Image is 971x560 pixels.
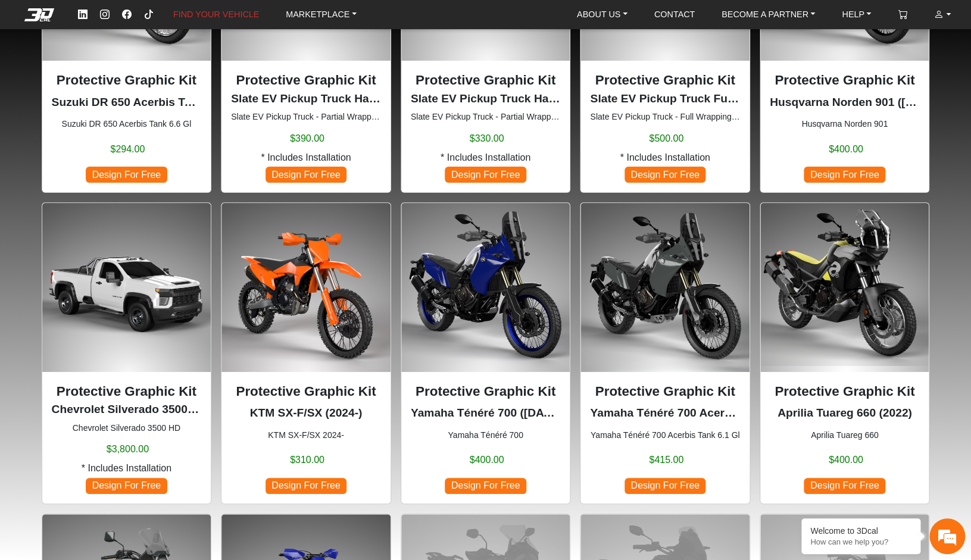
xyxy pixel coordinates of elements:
small: Slate EV Pickup Truck - Full Wrapping Kit [590,111,740,123]
div: Articles [153,352,227,389]
small: Husqvarna Norden 901 [770,118,920,130]
span: $3,800.00 [107,442,149,456]
a: MARKETPLACE [281,5,361,24]
p: KTM SX-F/SX (2024-) [231,405,381,422]
p: Protective Graphic Kit [52,70,202,90]
small: Yamaha Ténéré 700 Acerbis Tank 6.1 Gl [590,429,740,442]
p: Slate EV Pickup Truck Half Top Set (2026) [231,90,381,108]
p: How can we help you? [810,537,911,546]
span: $500.00 [649,132,683,146]
span: $400.00 [470,453,504,467]
span: Design For Free [625,478,705,494]
a: HELP [837,5,876,24]
a: FIND YOUR VEHICLE [168,5,264,24]
p: Yamaha Ténéré 700 Acerbis Tank 6.1 Gl (2019-2024) [590,405,740,422]
span: $310.00 [290,453,324,467]
span: Design For Free [86,167,167,183]
small: Suzuki DR 650 Acerbis Tank 6.6 Gl [52,118,202,130]
span: Design For Free [804,478,885,494]
p: Protective Graphic Kit [231,381,381,402]
p: Protective Graphic Kit [411,381,561,402]
span: Design For Free [86,478,167,494]
div: Navigation go back [13,61,31,79]
div: Minimize live chat window [195,6,224,35]
div: Yamaha Ténéré 700 [401,202,571,504]
span: $390.00 [290,132,324,146]
a: BECOME A PARTNER [717,5,820,24]
div: FAQs [80,352,154,389]
span: Design For Free [266,478,346,494]
small: Yamaha Ténéré 700 [411,429,561,442]
div: Chat with us now [80,62,218,78]
span: * Includes Installation [261,151,351,165]
span: * Includes Installation [82,461,171,475]
div: Yamaha Ténéré 700 Acerbis Tank 6.1 Gl [580,202,750,504]
p: Protective Graphic Kit [52,381,202,402]
p: Protective Graphic Kit [231,70,381,90]
div: Aprilia Tuareg 660 [760,202,930,504]
textarea: Type your message and hit 'Enter' [6,310,227,352]
div: Welcome to 3Dcal [810,526,911,536]
span: We're online! [69,140,164,253]
p: Protective Graphic Kit [590,381,740,402]
img: Ténéré 700null2019-2024 [401,203,570,372]
p: Suzuki DR 650 Acerbis Tank 6.6 Gl (1996-2024) [52,94,202,111]
p: Protective Graphic Kit [411,70,561,90]
span: $400.00 [829,142,863,157]
span: Design For Free [625,167,705,183]
img: Silverado 3500 HDnull2020-2023 [42,203,211,372]
a: CONTACT [650,5,700,24]
img: Tuareg 660null2022 [760,203,929,372]
p: Yamaha Ténéré 700 (2019-2024) [411,405,561,422]
p: Protective Graphic Kit [590,70,740,90]
img: Ténéré 700 Acerbis Tank 6.1 Gl2019-2024 [580,203,750,372]
p: Slate EV Pickup Truck Full Set (2026) [590,90,740,108]
span: * Includes Installation [441,151,530,165]
span: $294.00 [110,142,145,157]
small: KTM SX-F/SX 2024- [231,429,381,442]
div: Chevrolet Silverado 3500 HD [42,202,212,504]
span: * Includes Installation [620,151,710,165]
small: Slate EV Pickup Truck - Partial Wrapping Kit [411,111,561,123]
span: Design For Free [266,167,346,183]
span: $400.00 [829,453,863,467]
div: KTM SX-F/SX 2024- [221,202,391,504]
p: Slate EV Pickup Truck Half Bottom Set (2026) [411,90,561,108]
a: ABOUT US [572,5,632,24]
p: Chevrolet Silverado 3500 HD (2020-2023) [52,401,202,418]
span: $415.00 [649,453,683,467]
small: Aprilia Tuareg 660 [770,429,920,442]
small: Chevrolet Silverado 3500 HD [52,422,202,434]
p: Protective Graphic Kit [770,381,920,402]
span: Conversation [6,373,80,381]
span: Design For Free [804,167,885,183]
p: Aprilia Tuareg 660 (2022) [770,405,920,422]
p: Protective Graphic Kit [770,70,920,90]
p: Husqvarna Norden 901 (2021-2024) [770,94,920,111]
span: Design For Free [445,478,526,494]
small: Slate EV Pickup Truck - Partial Wrapping Kit [231,111,381,123]
img: SX-F/SXnull2024- [221,203,391,372]
span: Design For Free [445,167,526,183]
span: $330.00 [470,132,504,146]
